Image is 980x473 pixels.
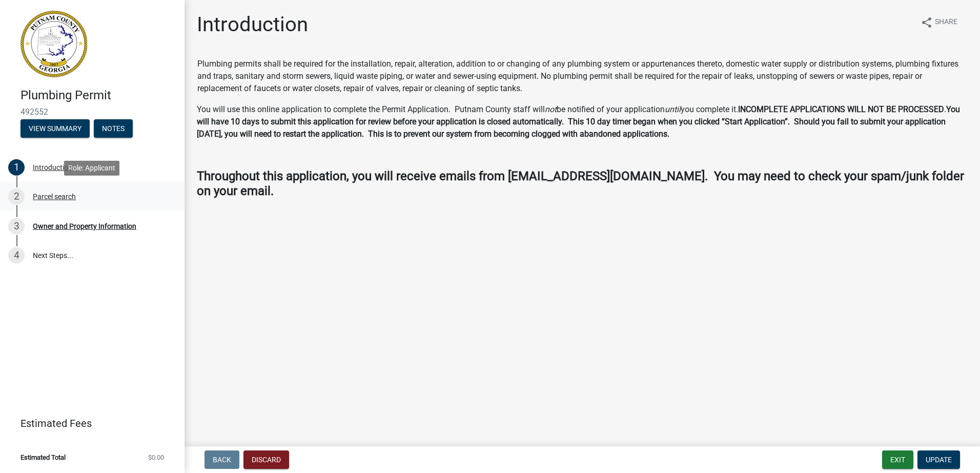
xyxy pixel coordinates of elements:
div: Role: Applicant [64,161,119,176]
div: 1 [8,159,25,176]
i: share [921,16,933,29]
span: 492552 [21,107,164,117]
span: Update [926,456,952,464]
h1: Introduction [197,12,308,37]
h4: Plumbing Permit [21,88,176,103]
button: View Summary [21,119,90,138]
wm-modal-confirm: Notes [94,125,133,133]
i: until [665,104,681,114]
wm-modal-confirm: Summary [21,125,90,133]
button: shareShare [912,12,966,32]
span: Estimated Total [21,454,66,461]
div: 4 [8,247,25,264]
div: Owner and Property Information [33,223,136,230]
button: Exit [882,450,913,469]
div: 2 [8,188,25,205]
div: Parcel search [33,193,76,200]
p: You will use this online application to complete the Permit Application. Putnam County staff will... [197,103,968,140]
i: not [545,104,557,114]
strong: You will have 10 days to submit this application for review before your application is closed aut... [197,104,960,139]
strong: INCOMPLETE APPLICATIONS WILL NOT BE PROCESSED [738,104,944,114]
a: Estimated Fees [8,413,168,434]
img: Putnam County, Georgia [21,11,87,77]
span: Share [935,16,957,29]
strong: Throughout this application, you will receive emails from [EMAIL_ADDRESS][DOMAIN_NAME]. You may n... [197,169,964,198]
button: Discard [243,450,289,469]
div: 3 [8,218,25,234]
div: Introduction [33,164,72,171]
button: Update [917,450,960,469]
span: $0.00 [148,454,164,461]
span: Back [213,456,231,464]
td: Plumbing permits shall be required for the installation, repair, alteration, addition to or chang... [197,57,968,95]
button: Notes [94,119,133,138]
button: Back [205,450,239,469]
